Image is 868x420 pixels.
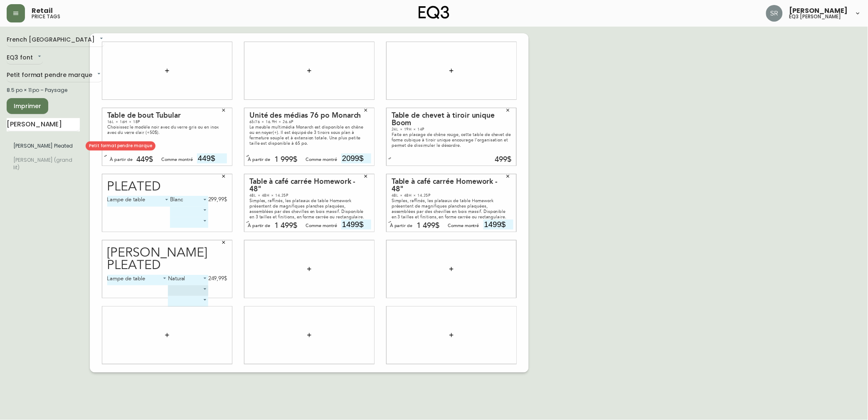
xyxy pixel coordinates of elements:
div: 48L × 48H × 14.25P [249,193,369,198]
div: 65/76 × 16.9H × 26.6P [249,119,369,124]
div: 449$ [137,156,153,163]
div: 299,99$ [208,196,227,203]
div: Simples, raffinés, les plateaux de table Homework présentent de magnifiques planches plaquées, as... [392,198,511,220]
li: [PERSON_NAME] (grand lit) [7,153,80,175]
div: Table à café carrée Homework - 48" [392,178,511,193]
h5: price tags [32,14,60,19]
div: Le meuble multimédia Monarch est disponible en chêne ou en noyer(+). Il est équipé de 3 tiroirs s... [249,124,369,146]
div: Comme montré [161,156,193,163]
div: À partir de [248,156,271,163]
div: Unité des médias 76 po Monarch [249,112,369,119]
div: EQ3 font [7,51,43,65]
h5: eq3 [PERSON_NAME] [789,14,841,19]
div: Lampe de table [107,196,170,207]
div: À partir de [110,156,133,163]
div: Simples, raffinés, les plateaux de table Homework présentent de magnifiques planches plaquées, as... [249,198,369,220]
div: 499$ [495,156,511,163]
div: Table à café carrée Homework - 48" [249,178,369,193]
img: logo [419,6,449,19]
input: Prix sans le $ [483,220,513,230]
span: [PERSON_NAME] [789,7,848,14]
span: Retail [32,7,53,14]
div: Blanc [170,196,208,207]
div: 24L × 19H × 14P [392,127,511,132]
div: Lampe de table [107,275,168,286]
div: Comme montré [306,222,337,230]
div: Choisissez le modèle noir avec du verre gris ou en inox avec du verre clair (+50$). [107,124,227,135]
div: Natural [168,275,208,286]
div: Comme montré [306,156,337,163]
div: 16L × 16H × 18P [107,119,227,124]
div: À partir de [248,222,271,230]
input: Prix sans le $ [341,220,371,230]
div: À partir de [390,222,413,230]
div: 249,99$ [208,275,227,282]
input: Prix sans le $ [341,153,371,163]
div: 1 499$ [417,222,440,230]
div: Pleated [107,180,227,193]
button: Imprimer [7,98,48,114]
div: Petit format pendre marque [7,69,102,82]
img: ecb3b61e70eec56d095a0ebe26764225 [766,5,783,22]
div: Comme montré [448,222,479,230]
div: 1 499$ [275,222,298,230]
div: 1 999$ [275,156,298,163]
input: Recherche [7,118,80,131]
div: 8.5 po × 11 po – Paysage [7,86,80,94]
div: Faite en placage de chêne rouge, cette table de chevet de forme cubique à tiroir unique encourage... [392,132,511,148]
input: Prix sans le $ [197,153,227,163]
div: French [GEOGRAPHIC_DATA] [7,33,105,47]
div: 48L × 48H × 14.25P [392,193,511,198]
li: [PERSON_NAME] Pleated [7,139,80,153]
div: Table de chevet à tiroir unique Boom [392,112,511,127]
span: Imprimer [13,101,42,111]
div: Table de bout Tubular [107,112,227,119]
div: [PERSON_NAME] Pleated [107,247,227,272]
